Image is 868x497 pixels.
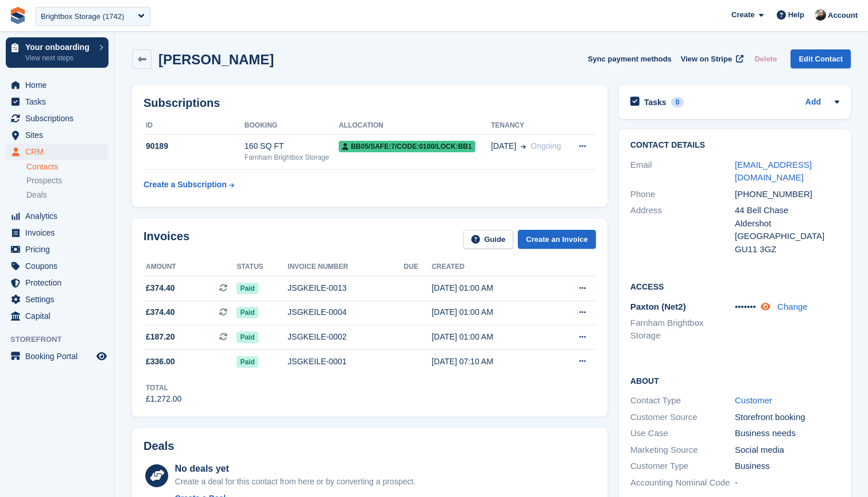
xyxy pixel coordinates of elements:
[144,230,189,249] h2: Invoices
[95,349,108,363] a: Preview store
[6,144,108,160] a: menu
[630,280,839,292] h2: Access
[735,444,839,457] div: Social media
[25,291,94,307] span: Settings
[491,140,516,152] span: [DATE]
[735,230,839,243] div: [GEOGRAPHIC_DATA]
[6,291,108,307] a: menu
[237,258,288,276] th: Status
[735,160,812,183] a: [EMAIL_ADDRESS][DOMAIN_NAME]
[288,306,404,318] div: JSGKEILE-0004
[6,308,108,324] a: menu
[10,334,114,345] span: Storefront
[630,444,735,457] div: Marketing Source
[630,317,735,342] li: Farnham Brightbox Storage
[25,110,94,126] span: Subscriptions
[25,241,94,257] span: Pricing
[25,225,94,241] span: Invoices
[25,308,94,324] span: Capital
[144,258,237,276] th: Amount
[790,49,851,68] a: Edit Contact
[25,348,94,364] span: Booking Portal
[518,230,596,249] a: Create an Invoice
[432,356,550,368] div: [DATE] 07:10 AM
[144,140,245,152] div: 90189
[245,152,339,163] div: Farnham Brightbox Storage
[26,175,108,187] a: Prospects
[288,258,404,276] th: Invoice number
[735,243,839,256] div: GU11 3GZ
[6,275,108,291] a: menu
[6,258,108,274] a: menu
[25,43,94,51] p: Your onboarding
[735,188,839,201] div: [PHONE_NUMBER]
[735,476,839,490] div: -
[146,393,181,405] div: £1,272.00
[750,49,781,68] button: Delete
[146,282,175,294] span: £374.40
[6,94,108,110] a: menu
[25,208,94,224] span: Analytics
[735,395,772,405] a: Customer
[25,258,94,274] span: Coupons
[146,331,175,343] span: £187.20
[735,427,839,440] div: Business needs
[6,225,108,241] a: menu
[288,331,404,343] div: JSGKEILE-0002
[671,97,684,107] div: 0
[144,440,174,453] h2: Deals
[735,302,756,311] span: •••••••
[6,127,108,143] a: menu
[26,161,108,172] a: Contacts
[630,394,735,407] div: Contact Type
[432,331,550,343] div: [DATE] 01:00 AM
[6,37,108,68] a: Your onboarding View next steps
[339,141,475,152] span: BB05/safe:7/code:0100/lock:BB1
[25,127,94,143] span: Sites
[26,175,62,186] span: Prospects
[144,97,596,110] h2: Subscriptions
[288,282,404,294] div: JSGKEILE-0013
[681,53,732,65] span: View on Stripe
[245,117,339,135] th: Booking
[41,11,124,22] div: Brightbox Storage (1742)
[26,190,47,201] span: Deals
[288,356,404,368] div: JSGKEILE-0001
[25,77,94,93] span: Home
[588,49,672,68] button: Sync payment methods
[237,283,258,294] span: Paid
[630,411,735,424] div: Customer Source
[237,356,258,368] span: Paid
[735,204,839,217] div: 44 Bell Chase
[26,189,108,201] a: Deals
[828,10,858,21] span: Account
[491,117,569,135] th: Tenancy
[25,144,94,160] span: CRM
[788,9,804,21] span: Help
[815,9,826,21] img: Tom Huddleston
[777,302,808,311] a: Change
[644,97,666,107] h2: Tasks
[158,52,274,67] h2: [PERSON_NAME]
[463,230,514,249] a: Guide
[6,77,108,93] a: menu
[432,258,550,276] th: Created
[805,96,821,109] a: Add
[146,356,175,368] span: £336.00
[25,53,94,63] p: View next steps
[735,217,839,230] div: Aldershot
[6,110,108,126] a: menu
[630,188,735,201] div: Phone
[144,117,245,135] th: ID
[237,332,258,343] span: Paid
[735,411,839,424] div: Storefront booking
[432,282,550,294] div: [DATE] 01:00 AM
[175,462,416,476] div: No deals yet
[630,427,735,440] div: Use Case
[630,141,839,150] h2: Contact Details
[144,174,234,195] a: Create a Subscription
[630,476,735,490] div: Accounting Nominal Code
[6,348,108,364] a: menu
[731,9,754,21] span: Create
[630,302,686,311] span: Paxton (Net2)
